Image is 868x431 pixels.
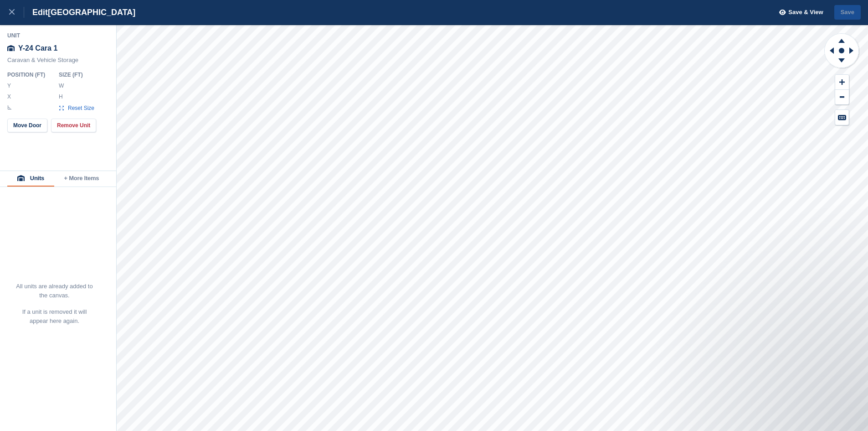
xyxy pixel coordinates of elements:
[7,119,47,132] button: Move Door
[7,40,109,57] div: Y-24 Cara 1
[59,82,63,89] label: W
[7,71,51,78] div: Position ( FT )
[15,282,93,300] p: All units are already added to the canvas.
[24,7,135,18] div: Edit [GEOGRAPHIC_DATA]
[7,57,109,68] div: Caravan & Vehicle Storage
[7,93,12,100] label: X
[835,110,849,125] button: Keyboard Shortcuts
[15,307,93,326] p: If a unit is removed it will appear here again.
[67,104,95,112] span: Reset Size
[8,105,11,109] img: angle-icn.0ed2eb85.svg
[59,93,63,100] label: H
[835,90,849,105] button: Zoom Out
[59,71,99,78] div: Size ( FT )
[7,32,109,39] div: Unit
[7,82,12,89] label: Y
[834,5,861,20] button: Save
[788,8,823,17] span: Save & View
[54,171,109,187] button: + More Items
[774,5,823,20] button: Save & View
[51,119,96,132] button: Remove Unit
[835,75,849,90] button: Zoom In
[7,171,54,187] button: Units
